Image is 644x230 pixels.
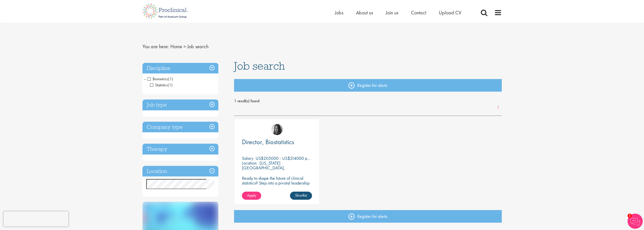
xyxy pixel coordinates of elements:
span: Apply [247,193,256,198]
span: Statistics [150,82,168,88]
a: Director, Biostatistics [242,139,312,145]
span: Director, Biostatistics [242,138,294,146]
a: Join us [386,9,398,16]
a: Apply [242,192,261,200]
span: Statistics [150,82,173,88]
a: 1 [494,105,502,111]
span: Biometrics [148,76,173,82]
a: Register for alerts [234,79,502,92]
iframe: reCAPTCHA [4,211,68,226]
span: Job search [234,59,285,73]
h3: Therapy [142,144,218,155]
h3: Company type [142,122,218,133]
span: Salary [242,155,253,161]
span: (1) [168,76,173,82]
a: Shortlist [290,192,312,200]
span: 1 [628,214,632,218]
span: > [183,43,186,50]
span: - [144,75,146,83]
h3: Location [142,166,218,177]
h3: Discipline [142,63,218,74]
span: Location: [242,160,257,166]
a: About us [356,9,373,16]
a: breadcrumb link [170,43,182,50]
a: Contact [411,9,426,16]
p: Ready to shape the future of clinical statistics? Step into a pivotal leadership role as Director... [242,176,312,195]
a: Register for alerts [234,210,502,223]
span: (1) [168,82,173,88]
span: Biometrics [148,76,168,82]
span: You are here: [142,43,169,50]
img: Heidi Hennigan [271,124,283,135]
a: Upload CV [439,9,461,16]
h3: Job type [142,99,218,110]
p: US$205000 - US$214000 per annum [256,155,323,161]
a: Jobs [335,9,343,16]
span: 1 result(s) found [234,97,502,105]
p: [US_STATE][GEOGRAPHIC_DATA], [GEOGRAPHIC_DATA] [242,160,285,175]
img: Chatbot [628,214,643,229]
span: Job search [187,43,209,50]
